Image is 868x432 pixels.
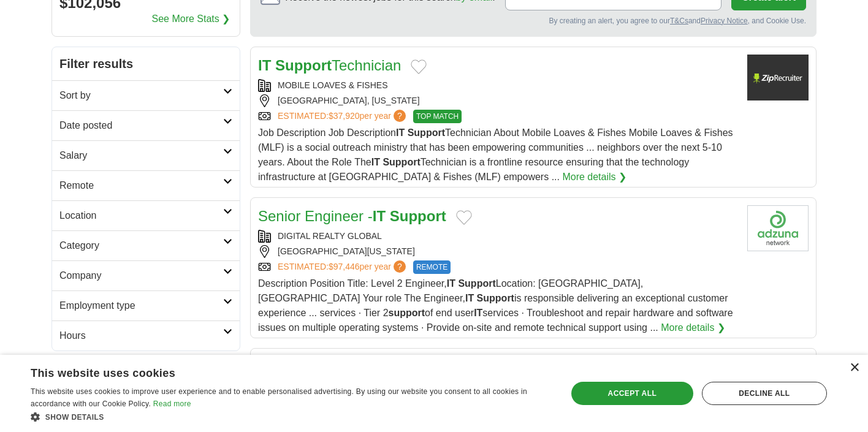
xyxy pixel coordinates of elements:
[394,110,406,122] span: ?
[31,411,551,423] div: Show details
[456,210,472,225] button: Add to favorite jobs
[661,320,725,335] a: More details ❯
[261,15,806,26] div: By creating an alert, you agree to our and , and Cookie Use.
[383,157,420,167] strong: Support
[701,17,748,25] a: Privacy Notice
[59,298,223,313] h2: Employment type
[477,293,514,303] strong: Support
[562,170,626,184] a: More details ❯
[850,363,859,373] div: Close
[275,57,332,74] strong: Support
[465,293,474,303] strong: IT
[59,328,223,343] h2: Hours
[52,140,240,170] a: Salary
[413,110,462,123] span: TOP MATCH
[52,260,240,290] a: Company
[371,157,380,167] strong: IT
[52,47,240,80] h2: Filter results
[59,178,223,193] h2: Remote
[31,387,527,408] span: This website uses cookies to improve user experience and to enable personalised advertising. By u...
[747,205,809,251] img: Company logo
[329,262,360,271] span: $97,446
[52,230,240,260] a: Category
[747,55,809,100] img: Company logo
[571,382,693,405] div: Accept all
[258,79,737,92] div: MOBILE LOAVES & FISHES
[258,230,737,243] div: DIGITAL REALTY GLOBAL
[45,413,104,422] span: Show details
[52,290,240,320] a: Employment type
[258,245,737,258] div: [GEOGRAPHIC_DATA][US_STATE]
[31,362,520,381] div: This website uses cookies
[278,260,408,274] a: ESTIMATED:$97,446per year?
[447,278,455,289] strong: IT
[59,208,223,223] h2: Location
[390,208,446,224] strong: Support
[411,59,427,74] button: Add to favorite jobs
[413,260,451,274] span: REMOTE
[408,127,445,138] strong: Support
[153,400,191,408] a: Read more, opens a new window
[458,278,495,289] strong: Support
[329,111,360,121] span: $37,920
[52,200,240,230] a: Location
[52,320,240,351] a: Hours
[258,278,733,333] span: Description Position Title: Level 2 Engineer, Location: [GEOGRAPHIC_DATA], [GEOGRAPHIC_DATA] Your...
[152,12,230,26] a: See More Stats ❯
[474,308,482,318] strong: IT
[59,238,223,253] h2: Category
[52,170,240,200] a: Remote
[258,57,271,74] strong: IT
[258,94,737,107] div: [GEOGRAPHIC_DATA], [US_STATE]
[59,268,223,283] h2: Company
[59,118,223,133] h2: Date posted
[373,208,386,224] strong: IT
[278,110,408,123] a: ESTIMATED:$37,920per year?
[258,127,733,182] span: Job Description Job Description Technician About Mobile Loaves & Fishes Mobile Loaves & Fishes (M...
[258,57,401,74] a: IT SupportTechnician
[52,80,240,110] a: Sort by
[59,148,223,163] h2: Salary
[396,127,405,138] strong: IT
[394,260,406,273] span: ?
[670,17,688,25] a: T&Cs
[389,308,425,318] strong: support
[52,110,240,140] a: Date posted
[258,208,446,224] a: Senior Engineer -IT Support
[702,382,827,405] div: Decline all
[59,88,223,103] h2: Sort by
